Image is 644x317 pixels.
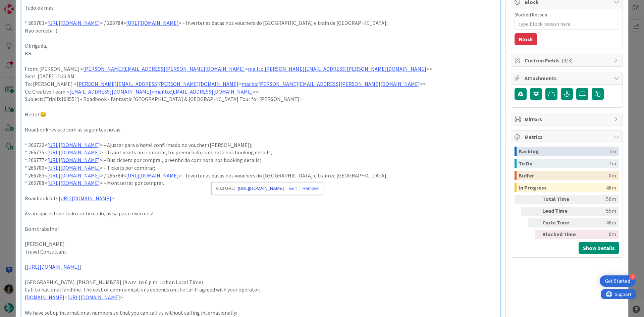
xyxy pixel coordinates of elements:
div: Buffer [519,171,609,180]
p: * 266788< > - Montserrat por comprar. [25,179,497,187]
p: * 266780< > - Tickets por comprar; [25,164,497,172]
p: Bom trabalho! [25,225,497,233]
a: [URL][DOMAIN_NAME] [67,294,120,301]
p: Tudo ok mas: [25,4,497,12]
div: 48m [606,183,616,192]
p: Travel Consultant [25,248,497,256]
a: mailto:[PERSON_NAME][EMAIL_ADDRESS][PERSON_NAME][DOMAIN_NAME] [248,65,426,72]
button: Show Details [579,242,619,254]
a: [URL][DOMAIN_NAME] [47,149,100,156]
span: ( 0/3 ) [561,57,573,64]
span: Metrics [525,133,610,141]
p: Hello! 😊 [25,111,497,118]
div: 48m [582,218,616,227]
div: Cycle Time [542,218,579,227]
p: Obrigada, [25,42,497,50]
a: [URL][DOMAIN_NAME] [126,19,179,26]
a: [URL][DOMAIN_NAME] [238,184,284,193]
p: * 266783< > / 266784< > - Inverter as datas nos vouchers do [GEOGRAPHIC_DATA] e train de [GEOGRAP... [25,19,497,27]
a: mailto:[PERSON_NAME][EMAIL_ADDRESS][PERSON_NAME][DOMAIN_NAME] [241,81,420,87]
a: [URL][DOMAIN_NAME] [59,195,111,202]
p: [GEOGRAPHIC_DATA]: [PHONE_NUMBER] (9 a.m. to 6 p.m. Lisbon Local Time) [25,278,497,286]
a: [URL][DOMAIN_NAME] [47,164,100,171]
p: Roadbook revisto com as seguintes notas: [25,126,497,134]
button: Block [515,33,537,45]
a: [URL][DOMAIN_NAME] [47,179,100,186]
span: Custom Fields [525,56,610,64]
div: 0m [582,230,616,239]
p: Nao percebi :’) [25,27,497,35]
div: Backlog [519,147,609,156]
p: * 266783< > / 266784< > - Inverter as datas nos vouchers do [GEOGRAPHIC_DATA] e train de [GEOGRAP... [25,172,497,179]
a: [URL][DOMAIN_NAME] [126,172,179,179]
a: [PERSON_NAME][EMAIL_ADDRESS][PERSON_NAME][DOMAIN_NAME] [77,81,238,87]
a: [DOMAIN_NAME] [25,294,64,301]
div: 0m [609,171,616,180]
p: * 266777< > - Bus tickets por comprar, preenhcido com nota nos booking details; [25,156,497,164]
div: 1m [609,147,616,156]
a: [URL][DOMAIN_NAME] [47,172,100,179]
div: In Progress [519,183,606,192]
p: * 266730< > - Ajustar para o hotel confirmado no voucher ([PERSON_NAME]); [25,141,497,149]
div: 56m [582,195,616,204]
div: Get Started [605,278,630,284]
div: Blocked Time [542,230,579,239]
span: Attachments [525,74,610,82]
div: 55m [582,207,616,216]
p: Sent: [DATE] 11:33 AM [25,72,497,80]
p: We have set up international numbers so that you can call us without calling internationally: [25,309,497,317]
a: [PERSON_NAME][EMAIL_ADDRESS][PERSON_NAME][DOMAIN_NAME] [83,65,245,72]
a: [EMAIL_ADDRESS][DOMAIN_NAME] [69,88,151,95]
p: Assim que estiver tudo confirmado, avisa para revermos! [25,210,497,217]
div: Open Get Started checklist, remaining modules: 4 [600,275,636,287]
p: Subject: [TripID:103551] - Roadbook - Fantastic [GEOGRAPHIC_DATA] & [GEOGRAPHIC_DATA] Tour for [P... [25,95,497,103]
span: Support [14,1,31,9]
div: Total Time [542,195,579,204]
p: * 266775< > - Train tickets por comprar, foi preenchido com nota nos booking details; [25,149,497,156]
p: Cc: Creative Team < < >> [25,88,497,96]
p: [PERSON_NAME] [25,240,497,248]
p: From: [PERSON_NAME] < < >> [25,65,497,73]
a: [URL][DOMAIN_NAME] [47,19,100,26]
a: [URL][DOMAIN_NAME] [47,157,100,163]
p: [ ] [25,263,497,271]
label: Blocked Reason [515,12,547,18]
a: mailto:[EMAIL_ADDRESS][DOMAIN_NAME] [154,88,253,95]
a: [URL][DOMAIN_NAME] [26,263,79,270]
p: BR [25,50,497,57]
a: [URL][DOMAIN_NAME] [47,142,100,148]
p: < > [25,294,497,301]
div: To Do [519,159,609,168]
p: To: [PERSON_NAME] < < >> [25,80,497,88]
p: Roadbook 5.1< > [25,195,497,202]
div: Lead Time [542,207,579,216]
div: 4 [630,274,636,280]
div: 7m [609,159,616,168]
p: Call to national landline. The cost of communications depends on the tariff agreed with your oper... [25,286,497,294]
span: Mirrors [525,115,610,123]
